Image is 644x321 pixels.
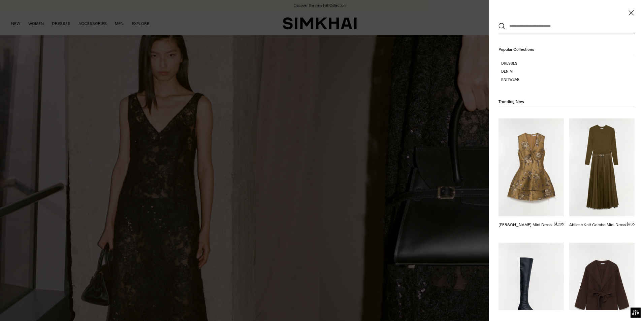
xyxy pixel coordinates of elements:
span: Trending Now [498,99,524,104]
a: [PERSON_NAME] Mini Dress [498,222,552,227]
a: Abilene Knit Combo Midi Dress [569,222,626,227]
span: Popular Collections [498,47,534,52]
a: Denim [501,69,635,74]
input: What are you looking for? [505,19,625,34]
a: Dresses [501,61,635,66]
button: Close [628,9,635,16]
button: Search [498,23,505,30]
a: Knitwear [501,77,635,82]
